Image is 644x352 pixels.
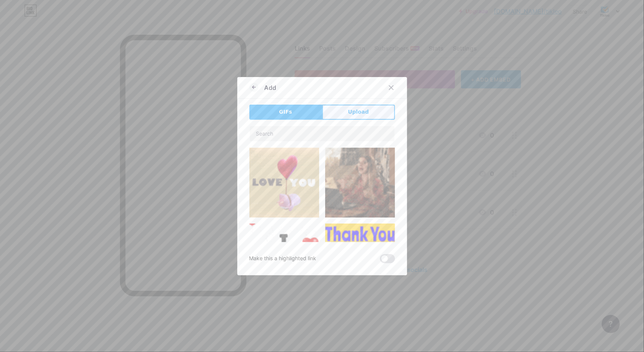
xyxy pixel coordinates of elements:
div: Add [264,83,277,92]
img: Gihpy [249,148,319,218]
div: Make this a highlighted link [249,254,317,263]
img: Gihpy [325,148,395,218]
img: Gihpy [325,224,395,293]
img: Gihpy [249,224,319,293]
button: GIFs [249,105,322,120]
span: Upload [348,108,369,116]
input: Search [250,126,395,141]
span: GIFs [279,108,292,116]
button: Upload [322,105,395,120]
